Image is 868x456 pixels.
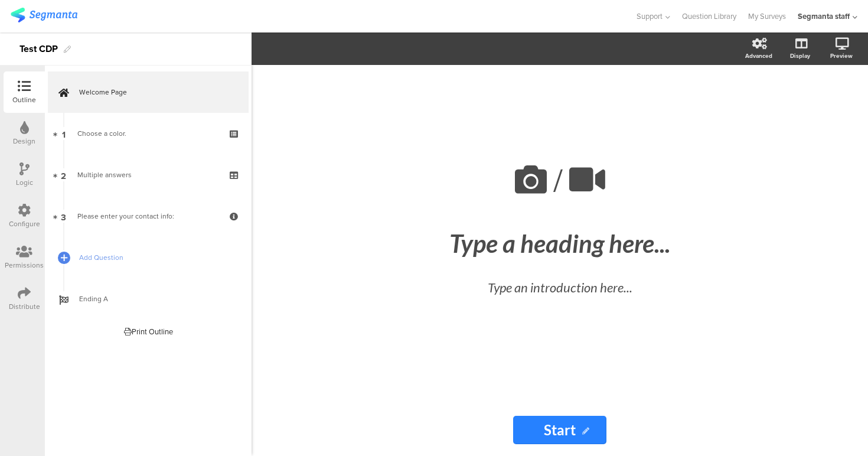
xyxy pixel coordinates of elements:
input: Start [513,416,606,444]
img: segmanta logo [11,8,77,22]
a: Ending A [48,278,249,320]
span: / [553,157,563,204]
div: Test CDP [19,40,58,58]
div: Permissions [5,260,44,271]
span: Ending A [79,293,230,305]
a: 2 Multiple answers [48,154,249,196]
div: Print Outline [124,326,173,337]
div: Type a heading here... [341,229,778,258]
div: Advanced [745,51,772,60]
span: Support [637,11,663,22]
div: Design [13,136,35,146]
div: Choose a color. [77,128,218,139]
div: Preview [830,51,853,60]
div: Type an introduction here... [353,278,766,297]
a: 1 Choose a color. [48,113,249,154]
div: Configure [9,219,40,229]
span: 3 [61,210,66,223]
div: Logic [16,177,33,188]
div: Multiple answers [77,169,218,181]
div: Distribute [9,301,40,312]
span: Add Question [79,252,230,263]
span: 1 [62,127,66,140]
a: Welcome Page [48,71,249,113]
a: 3 Please enter your contact info: [48,196,249,237]
span: Welcome Page [79,86,230,98]
div: Display [790,51,810,60]
div: Segmanta staff [798,11,850,22]
div: Outline [12,95,36,105]
div: Please enter your contact info: [77,210,218,222]
span: 2 [61,168,66,181]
